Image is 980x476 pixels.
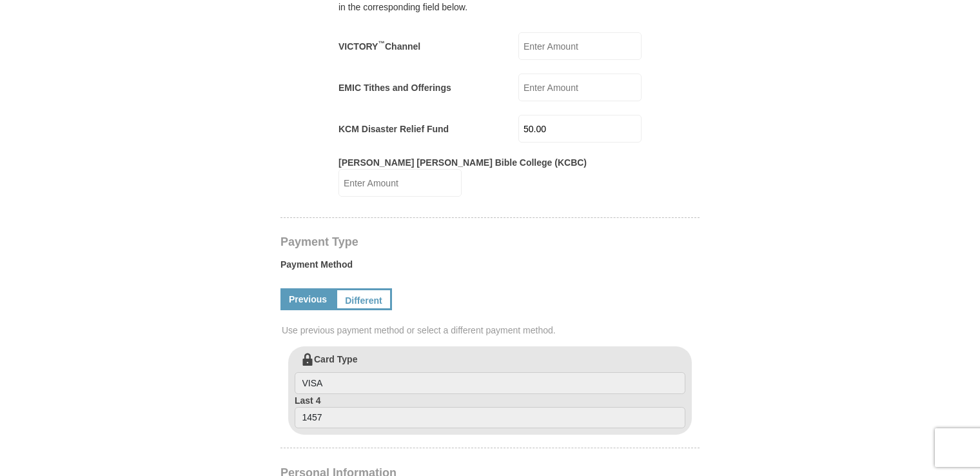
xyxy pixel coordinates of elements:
span: Use previous payment method or select a different payment method. [282,324,701,337]
input: Card Type [295,372,685,394]
label: EMIC Tithes and Offerings [338,81,451,94]
label: Payment Method [280,258,700,277]
a: Different [335,288,392,310]
label: Card Type [295,353,685,394]
label: Last 4 [295,394,685,429]
input: Enter Amount [518,74,642,101]
label: [PERSON_NAME] [PERSON_NAME] Bible College (KCBC) [338,156,587,169]
a: Previous [280,288,335,310]
input: Enter Amount [518,32,642,60]
input: Last 4 [295,407,685,429]
label: KCM Disaster Relief Fund [338,123,449,135]
sup: ™ [378,39,385,47]
h4: Payment Type [280,237,700,247]
input: Enter Amount [338,169,462,197]
input: Enter Amount [518,115,642,143]
label: VICTORY Channel [338,40,420,53]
